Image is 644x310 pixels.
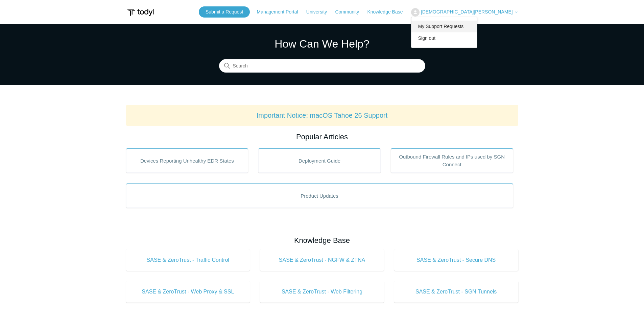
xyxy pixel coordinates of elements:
a: Knowledge Base [367,8,409,16]
span: SASE & ZeroTrust - Secure DNS [404,256,508,264]
img: Todyl Support Center Help Center home page [126,6,155,19]
h2: Knowledge Base [126,235,518,246]
a: Product Updates [126,184,513,208]
h1: How Can We Help? [219,36,425,52]
a: Deployment Guide [258,148,381,173]
a: Management Portal [257,8,305,16]
a: My Support Requests [411,21,477,32]
span: SASE & ZeroTrust - NGFW & ZTNA [270,256,374,264]
a: SASE & ZeroTrust - SGN Tunnels [394,281,518,303]
a: Community [335,8,366,16]
span: SASE & ZeroTrust - Web Proxy & SSL [136,288,240,296]
a: SASE & ZeroTrust - Traffic Control [126,249,250,271]
span: [DEMOGRAPHIC_DATA][PERSON_NAME] [421,9,513,15]
a: Sign out [411,32,477,44]
a: SASE & ZeroTrust - Web Filtering [260,281,384,303]
a: University [306,8,334,16]
a: Devices Reporting Unhealthy EDR States [126,148,248,173]
button: [DEMOGRAPHIC_DATA][PERSON_NAME] [411,8,518,17]
span: SASE & ZeroTrust - SGN Tunnels [404,288,508,296]
a: SASE & ZeroTrust - Secure DNS [394,249,518,271]
span: SASE & ZeroTrust - Web Filtering [270,288,374,296]
input: Search [219,59,425,73]
a: SASE & ZeroTrust - NGFW & ZTNA [260,249,384,271]
h2: Popular Articles [126,131,518,142]
a: Important Notice: macOS Tahoe 26 Support [257,112,388,119]
a: Outbound Firewall Rules and IPs used by SGN Connect [391,148,513,173]
a: SASE & ZeroTrust - Web Proxy & SSL [126,281,250,303]
a: Submit a Request [199,6,250,18]
span: SASE & ZeroTrust - Traffic Control [136,256,240,264]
